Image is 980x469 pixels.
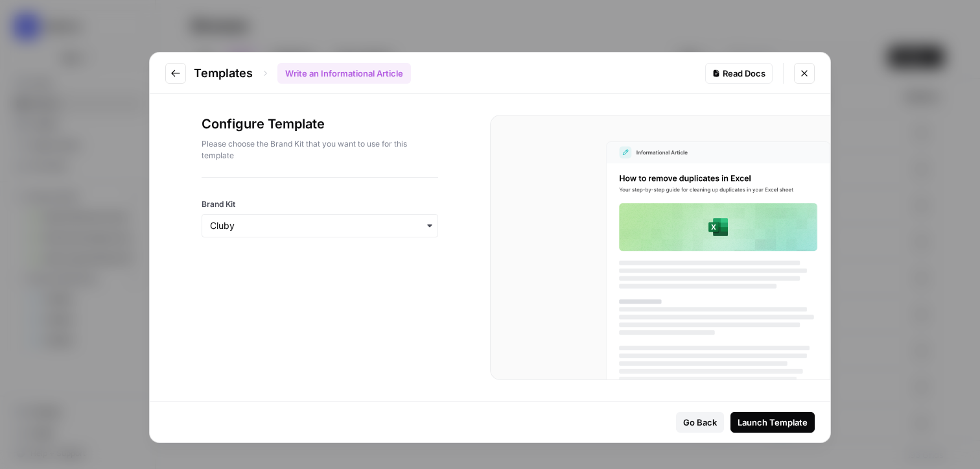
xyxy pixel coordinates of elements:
[277,63,411,84] div: Write an Informational Article
[202,198,438,210] label: Brand Kit
[683,416,717,429] div: Go Back
[194,63,411,84] div: Templates
[210,219,430,232] input: Cluby
[705,63,773,84] a: Read Docs
[738,416,808,429] div: Launch Template
[676,412,724,433] button: Go Back
[202,115,438,177] div: Configure Template
[712,67,765,80] div: Read Docs
[165,63,186,84] button: Go to previous step
[794,63,815,84] button: Close modal
[202,138,438,162] p: Please choose the Brand Kit that you want to use for this template
[730,412,815,433] button: Launch Template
